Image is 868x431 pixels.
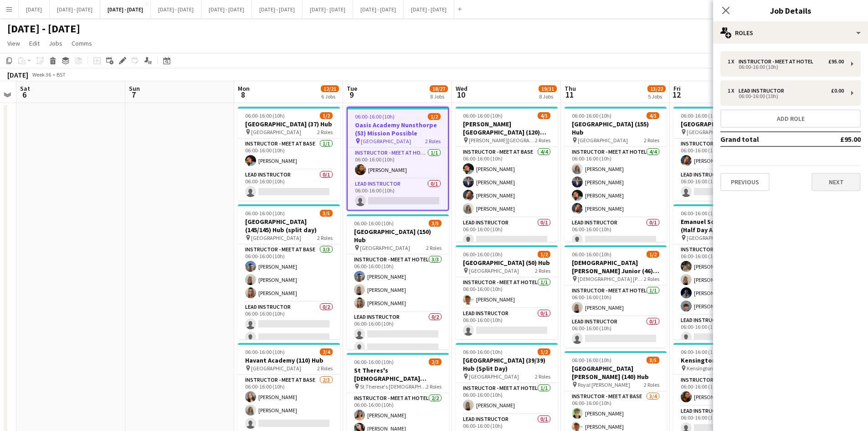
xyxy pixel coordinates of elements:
[456,218,558,249] app-card-role: Lead Instructor0/106:00-16:00 (10h)
[353,0,404,18] button: [DATE] - [DATE]
[673,84,681,93] span: Fri
[539,85,557,92] span: 19/31
[354,220,394,227] span: 06:00-16:00 (10h)
[728,65,844,69] div: 06:00-16:00 (10h)
[673,375,776,406] app-card-role: Instructor - Meet at Base1/106:00-16:00 (10h)[PERSON_NAME]
[320,348,333,355] span: 2/4
[469,267,519,274] span: [GEOGRAPHIC_DATA]
[673,120,776,128] h3: [GEOGRAPHIC_DATA] (63) Hub
[578,381,630,388] span: Royal [PERSON_NAME]
[728,58,739,65] div: 1 x
[29,39,40,47] span: Edit
[673,107,776,201] app-job-card: 06:00-16:00 (10h)1/2[GEOGRAPHIC_DATA] (63) Hub [GEOGRAPHIC_DATA]2 RolesInstructor - Meet at Base1...
[30,71,53,78] span: Week 36
[303,0,353,18] button: [DATE] - [DATE]
[578,137,628,144] span: [GEOGRAPHIC_DATA]
[129,84,140,93] span: Sun
[572,251,611,258] span: 06:00-16:00 (10h)
[245,348,285,355] span: 06:00-16:00 (10h)
[578,275,644,282] span: [DEMOGRAPHIC_DATA] [PERSON_NAME]
[672,89,681,100] span: 12
[49,39,62,47] span: Jobs
[456,308,558,339] app-card-role: Lead Instructor0/106:00-16:00 (10h)
[687,129,737,135] span: [GEOGRAPHIC_DATA]
[647,112,659,119] span: 4/5
[831,88,844,94] div: £0.00
[347,84,357,93] span: Tue
[572,357,611,363] span: 06:00-16:00 (10h)
[251,234,301,241] span: [GEOGRAPHIC_DATA]
[828,58,844,65] div: £95.00
[320,112,333,119] span: 1/2
[687,365,724,372] span: Kensington Prep
[673,356,776,364] h3: Kensington Prep (37) Hub
[238,218,340,234] h3: [GEOGRAPHIC_DATA] (145/145) Hub (split day)
[647,85,666,92] span: 13/22
[19,0,50,18] button: [DATE]
[4,37,24,49] a: View
[456,107,558,242] app-job-card: 06:00-16:00 (10h)4/5[PERSON_NAME][GEOGRAPHIC_DATA] (120) Time Attack (H/D AM) [PERSON_NAME][GEOGR...
[565,120,667,136] h3: [GEOGRAPHIC_DATA] (155) Hub
[19,89,30,100] span: 6
[251,129,301,135] span: [GEOGRAPHIC_DATA]
[354,358,394,365] span: 06:00-16:00 (10h)
[426,244,442,251] span: 2 Roles
[681,210,720,217] span: 06:00-16:00 (10h)
[644,275,659,282] span: 2 Roles
[469,373,519,380] span: [GEOGRAPHIC_DATA]
[565,107,667,242] app-job-card: 06:00-16:00 (10h)4/5[GEOGRAPHIC_DATA] (155) Hub [GEOGRAPHIC_DATA]2 RolesInstructor - Meet at Hote...
[425,138,441,145] span: 2 Roles
[345,89,357,100] span: 9
[428,113,441,120] span: 1/2
[673,218,776,234] h3: Emanuel School (148) Hub (Half Day AM)
[454,89,467,100] span: 10
[68,37,96,49] a: Comms
[7,22,80,36] h1: [DATE] - [DATE]
[238,204,340,339] app-job-card: 06:00-16:00 (10h)3/5[GEOGRAPHIC_DATA] (145/145) Hub (split day) [GEOGRAPHIC_DATA]2 RolesInstructo...
[355,113,395,120] span: 06:00-16:00 (10h)
[347,107,449,211] app-job-card: 06:00-16:00 (10h)1/2Oasis Academy Nunsthorpe (53) Mission Possible [GEOGRAPHIC_DATA]2 RolesInstru...
[360,383,426,390] span: St Therese's [DEMOGRAPHIC_DATA] School
[463,112,503,119] span: 06:00-16:00 (10h)
[238,356,340,364] h3: Havant Academy (110) Hub
[404,0,454,18] button: [DATE] - [DATE]
[151,0,201,18] button: [DATE] - [DATE]
[728,94,844,99] div: 06:00-16:00 (10h)
[673,204,776,339] div: 06:00-16:00 (10h)4/5Emanuel School (148) Hub (Half Day AM) [GEOGRAPHIC_DATA]2 RolesInstructor - M...
[456,245,558,339] div: 06:00-16:00 (10h)1/2[GEOGRAPHIC_DATA] (50) Hub [GEOGRAPHIC_DATA]2 RolesInstructor - Meet at Hotel...
[430,85,448,92] span: 18/27
[673,244,776,315] app-card-role: Instructor - Meet at Base4/406:00-16:00 (10h)[PERSON_NAME][PERSON_NAME][PERSON_NAME][PERSON_NAME]
[565,259,667,275] h3: [DEMOGRAPHIC_DATA] [PERSON_NAME] Junior (46) Mission Possible
[681,348,720,355] span: 06:00-16:00 (10h)
[563,89,576,100] span: 11
[45,37,66,49] a: Jobs
[456,383,558,414] app-card-role: Instructor - Meet at Hotel1/106:00-16:00 (10h)[PERSON_NAME]
[469,137,535,144] span: [PERSON_NAME][GEOGRAPHIC_DATA]
[648,93,665,100] div: 5 Jobs
[463,251,503,258] span: 06:00-16:00 (10h)
[644,381,659,388] span: 2 Roles
[238,120,340,128] h3: [GEOGRAPHIC_DATA] (37) Hub
[535,137,550,144] span: 2 Roles
[713,5,868,16] h3: Job Details
[245,112,285,119] span: 06:00-16:00 (10h)
[317,365,333,372] span: 2 Roles
[201,0,252,18] button: [DATE] - [DATE]
[565,147,667,218] app-card-role: Instructor - Meet at Hotel4/406:00-16:00 (10h)[PERSON_NAME][PERSON_NAME][PERSON_NAME][PERSON_NAME]
[238,107,340,201] div: 06:00-16:00 (10h)1/2[GEOGRAPHIC_DATA] (37) Hub [GEOGRAPHIC_DATA]2 RolesInstructor - Meet at Base1...
[236,89,250,100] span: 8
[647,357,659,363] span: 3/5
[347,254,449,312] app-card-role: Instructor - Meet at Hotel3/306:00-16:00 (10h)[PERSON_NAME][PERSON_NAME][PERSON_NAME]
[252,0,303,18] button: [DATE] - [DATE]
[565,245,667,348] div: 06:00-16:00 (10h)1/2[DEMOGRAPHIC_DATA] [PERSON_NAME] Junior (46) Mission Possible [DEMOGRAPHIC_DA...
[720,109,861,128] button: Add role
[50,0,100,18] button: [DATE] - [DATE]
[317,234,333,241] span: 2 Roles
[720,132,812,146] td: Grand total
[673,170,776,201] app-card-role: Lead Instructor0/106:00-16:00 (10h)
[245,210,285,217] span: 06:00-16:00 (10h)
[320,210,333,217] span: 3/5
[456,147,558,218] app-card-role: Instructor - Meet at Base4/406:00-16:00 (10h)[PERSON_NAME][PERSON_NAME][PERSON_NAME][PERSON_NAME]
